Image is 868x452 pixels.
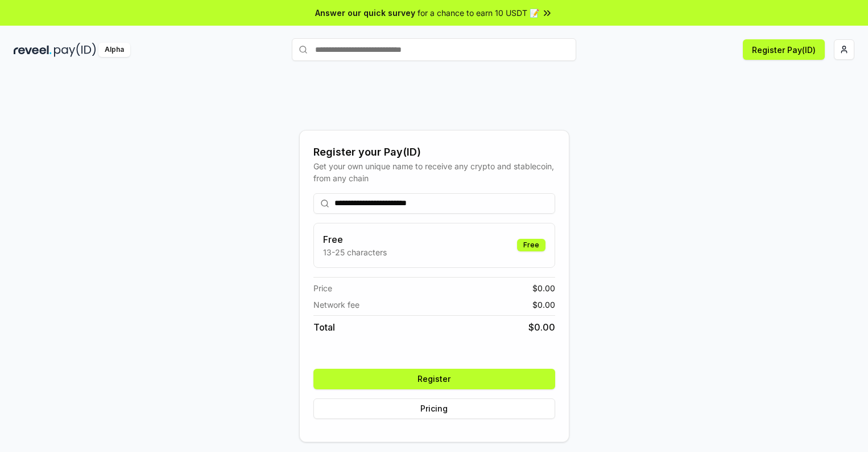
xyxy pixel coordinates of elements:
[313,320,335,334] span: Total
[532,299,555,311] span: $ 0.00
[54,43,96,57] img: pay_id
[313,299,359,311] span: Network fee
[532,282,555,294] span: $ 0.00
[323,246,387,258] p: 13-25 characters
[743,39,825,60] button: Register Pay(ID)
[313,369,555,389] button: Register
[315,7,415,19] span: Answer our quick survey
[313,144,555,160] div: Register your Pay(ID)
[14,43,52,57] img: reveel_dark
[517,239,545,251] div: Free
[313,282,332,294] span: Price
[528,320,555,334] span: $ 0.00
[98,43,130,57] div: Alpha
[418,7,539,19] span: for a chance to earn 10 USDT 📝
[313,160,555,184] div: Get your own unique name to receive any crypto and stablecoin, from any chain
[323,233,387,246] h3: Free
[313,398,555,419] button: Pricing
